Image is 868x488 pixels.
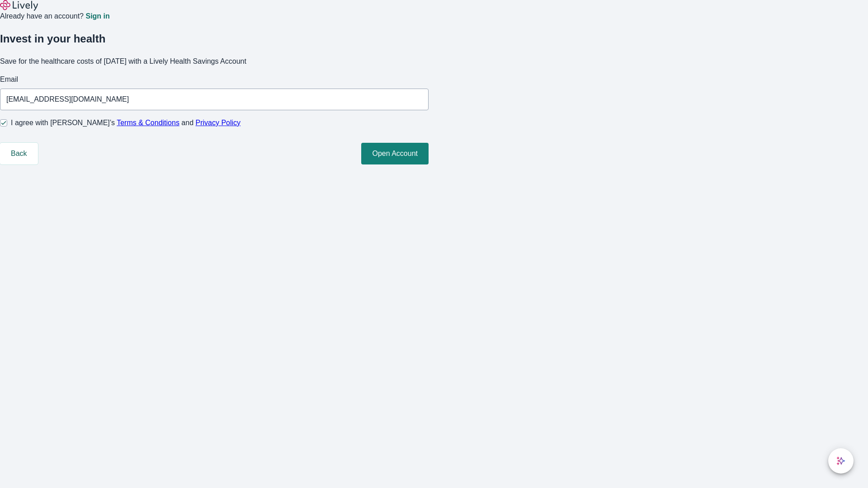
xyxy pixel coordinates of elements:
a: Terms & Conditions [117,119,179,127]
a: Sign in [85,13,109,20]
svg: Lively AI Assistant [836,456,845,465]
button: Open Account [361,143,429,164]
button: chat [828,448,854,474]
a: Privacy Policy [196,119,241,127]
span: I agree with [PERSON_NAME]’s and [11,117,241,128]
